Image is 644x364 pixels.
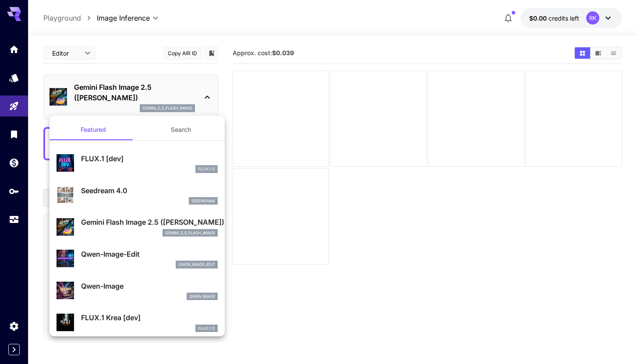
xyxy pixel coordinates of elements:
p: Qwen-Image [81,281,218,291]
button: Featured [50,119,137,140]
p: gemini_2_5_flash_image [165,230,215,236]
p: Qwen Image [189,293,215,300]
p: Gemini Flash Image 2.5 ([PERSON_NAME]) [81,217,218,227]
div: Qwen-Image-Editqwen_image_edit [57,245,218,272]
div: Qwen-ImageQwen Image [57,277,218,304]
div: Gemini Flash Image 2.5 ([PERSON_NAME])gemini_2_5_flash_image [57,213,218,240]
p: Seedream 4.0 [81,185,218,196]
div: Seedream 4.0seedream4 [57,182,218,209]
p: FLUX.1 [dev] [81,153,218,164]
p: qwen_image_edit [178,262,215,268]
p: FLUX.1 D [198,166,215,172]
p: seedream4 [191,198,215,204]
div: FLUX.1 Krea [dev]FLUX.1 D [57,309,218,336]
p: FLUX.1 Krea [dev] [81,312,218,323]
p: FLUX.1 D [198,325,215,332]
p: Qwen-Image-Edit [81,249,218,259]
div: FLUX.1 [dev]FLUX.1 D [57,150,218,177]
button: Search [137,119,225,140]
